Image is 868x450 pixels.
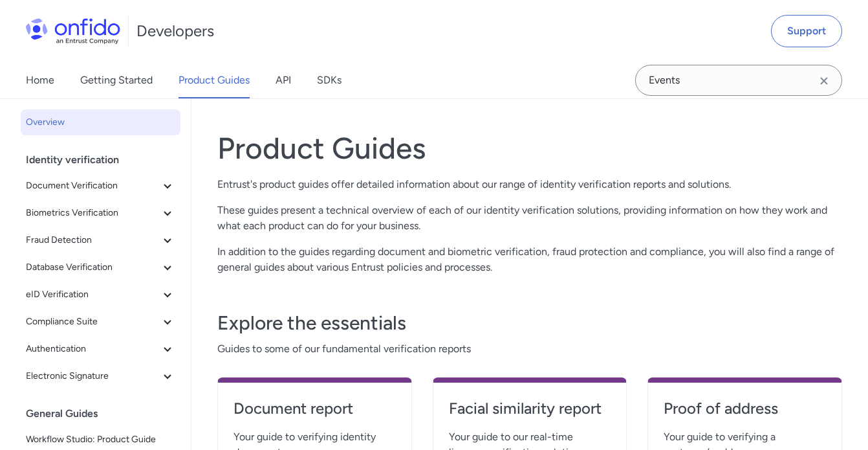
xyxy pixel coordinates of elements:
img: Onfido Logo [26,18,120,44]
button: Fraud Detection [21,227,180,253]
svg: Clear search field button [816,73,832,89]
a: Product Guides [179,62,250,98]
a: SDKs [317,62,342,98]
span: Database Verification [26,260,160,275]
p: These guides present a technical overview of each of our identity verification solutions, providi... [217,203,842,234]
span: Electronic Signature [26,368,160,384]
a: Document report [233,398,396,429]
a: API [276,62,291,98]
a: Support [771,15,842,47]
a: Overview [21,109,180,135]
h4: Proof of address [664,398,826,419]
span: Workflow Studio: Product Guide [26,432,175,447]
input: Onfido search input field [635,65,842,96]
span: Compliance Suite [26,314,160,330]
span: Biometrics Verification [26,205,160,221]
h1: Developers [136,21,214,41]
h3: Explore the essentials [217,310,842,336]
a: Getting Started [80,62,153,98]
h4: Document report [233,398,396,419]
a: Home [26,62,54,98]
span: Document Verification [26,178,160,194]
a: Proof of address [664,398,826,429]
button: Authentication [21,336,180,362]
h1: Product Guides [217,130,842,166]
button: eID Verification [21,282,180,308]
button: Biometrics Verification [21,200,180,226]
div: Identity verification [26,147,186,173]
span: Authentication [26,341,160,357]
button: Document Verification [21,173,180,199]
p: In addition to the guides regarding document and biometric verification, fraud protection and com... [217,244,842,275]
a: Facial similarity report [449,398,611,429]
button: Compliance Suite [21,309,180,335]
h4: Facial similarity report [449,398,611,419]
p: Entrust's product guides offer detailed information about our range of identity verification repo... [217,177,842,192]
button: Database Verification [21,254,180,280]
div: General Guides [26,401,186,427]
span: eID Verification [26,287,160,302]
span: Fraud Detection [26,232,160,248]
span: Guides to some of our fundamental verification reports [217,341,842,357]
button: Electronic Signature [21,363,180,389]
span: Overview [26,115,175,130]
